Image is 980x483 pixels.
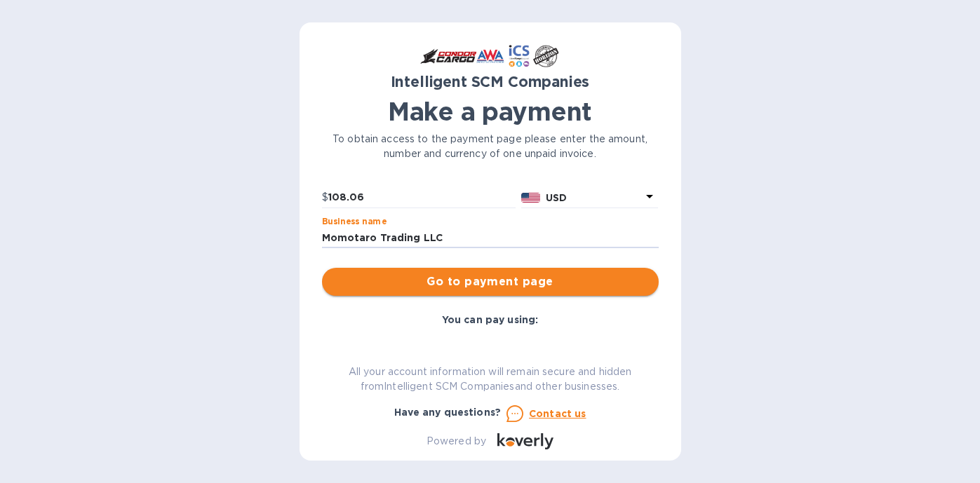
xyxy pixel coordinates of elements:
[322,132,659,161] p: To obtain access to the payment page please enter the amount, number and currency of one unpaid i...
[521,193,540,203] img: USD
[322,217,387,226] label: Business name
[322,190,328,205] p: $
[427,434,486,449] p: Powered by
[322,228,659,249] input: Enter business name
[546,192,567,203] b: USD
[391,73,590,90] b: Intelligent SCM Companies
[394,407,502,418] b: Have any questions?
[333,273,647,290] span: Go to payment page
[442,314,538,325] b: You can pay using:
[322,365,659,394] p: All your account information will remain secure and hidden from Intelligent SCM Companies and oth...
[529,408,586,419] u: Contact us
[322,97,659,126] h1: Make a payment
[328,187,516,208] input: 0.00
[322,268,659,296] button: Go to payment page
